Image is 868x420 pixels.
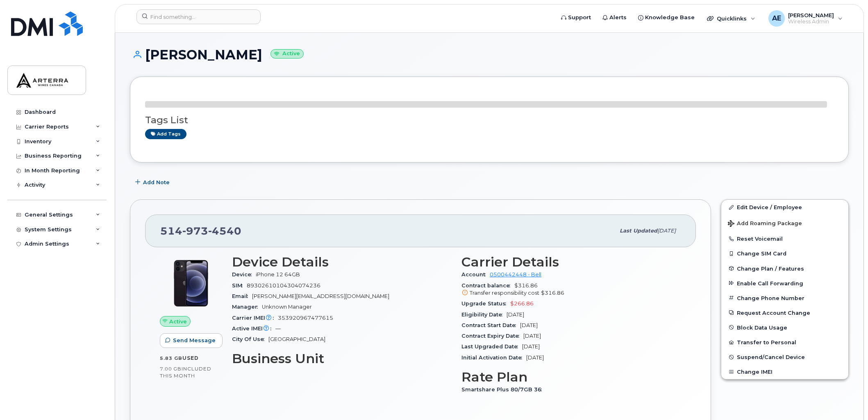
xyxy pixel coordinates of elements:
[232,271,256,278] span: Device
[461,370,681,384] h3: Rate Plan
[143,178,170,186] span: Add Note
[728,220,802,228] span: Add Roaming Package
[160,225,241,237] span: 514
[130,175,177,190] button: Add Note
[262,304,312,310] span: Unknown Manager
[721,231,848,246] button: Reset Voicemail
[268,336,325,342] span: [GEOGRAPHIC_DATA]
[252,293,389,299] span: [PERSON_NAME][EMAIL_ADDRESS][DOMAIN_NAME]
[541,290,564,296] span: $316.86
[721,215,848,231] button: Add Roaming Package
[173,336,216,344] span: Send Message
[208,225,241,237] span: 4540
[721,335,848,350] button: Transfer to Personal
[160,333,223,348] button: Send Message
[721,350,848,364] button: Suspend/Cancel Device
[232,304,262,310] span: Manager
[232,336,268,342] span: City Of Use
[270,49,304,59] small: Active
[461,333,523,339] span: Contract Expiry Date
[160,366,211,379] span: included this month
[166,259,216,308] img: iPhone_12.jpg
[461,282,514,289] span: Contract balance
[461,300,510,307] span: Upgrade Status
[721,276,848,291] button: Enable Call Forwarding
[721,305,848,320] button: Request Account Change
[461,386,546,393] span: Smartshare Plus 80/7GB 36
[737,280,803,286] span: Enable Call Forwarding
[507,312,524,318] span: [DATE]
[275,325,281,332] span: —
[160,366,182,372] span: 7.00 GB
[737,265,804,271] span: Change Plan / Features
[721,261,848,276] button: Change Plan / Features
[721,364,848,379] button: Change IMEI
[278,315,333,321] span: 353920967477615
[523,333,541,339] span: [DATE]
[461,355,526,361] span: Initial Activation Date
[510,300,534,307] span: $266.86
[169,318,187,325] span: Active
[232,351,452,366] h3: Business Unit
[721,246,848,261] button: Change SIM Card
[247,282,320,289] span: 89302610104304074236
[145,129,186,139] a: Add tags
[721,200,848,215] a: Edit Device / Employee
[522,343,540,350] span: [DATE]
[145,115,834,125] h3: Tags List
[461,343,522,350] span: Last Upgraded Date
[470,290,539,296] span: Transfer responsibility cost
[256,271,300,278] span: iPhone 12 64GB
[232,282,247,289] span: SIM
[160,355,182,361] span: 5.83 GB
[232,315,278,321] span: Carrier IMEI
[461,312,507,318] span: Eligibility Date
[737,354,805,360] span: Suspend/Cancel Device
[461,322,520,328] span: Contract Start Date
[620,228,657,234] span: Last updated
[520,322,538,328] span: [DATE]
[461,255,681,269] h3: Carrier Details
[232,325,275,332] span: Active IMEI
[526,355,544,361] span: [DATE]
[657,228,676,234] span: [DATE]
[461,282,681,297] span: $316.86
[182,225,208,237] span: 973
[721,291,848,305] button: Change Phone Number
[130,47,849,62] h1: [PERSON_NAME]
[232,255,452,269] h3: Device Details
[182,355,199,361] span: used
[490,271,541,278] a: 0500442448 - Bell
[461,271,490,278] span: Account
[232,293,252,299] span: Email
[721,320,848,335] button: Block Data Usage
